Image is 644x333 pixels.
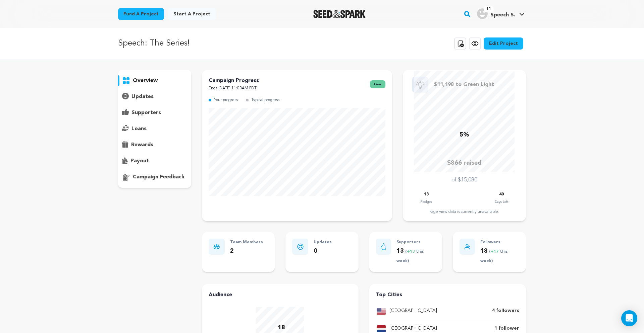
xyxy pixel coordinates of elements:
[389,325,437,333] p: [GEOGRAPHIC_DATA]
[492,307,519,315] p: 4 followers
[389,307,437,315] p: [GEOGRAPHIC_DATA]
[396,250,424,263] span: ( this week)
[424,191,429,198] p: 13
[118,91,191,102] button: updates
[484,37,523,50] a: Edit Project
[118,123,191,134] button: loans
[130,157,149,165] p: payout
[131,109,161,117] p: supporters
[476,7,526,21] span: Speech S.'s Profile
[118,8,164,20] a: Fund a project
[477,8,488,19] img: user.png
[490,12,515,18] span: Speech S.
[314,246,332,256] p: 0
[118,37,190,50] p: Speech: The Series!
[278,323,285,333] p: 18
[491,250,500,254] span: +17
[209,77,259,85] p: Campaign Progress
[214,96,238,104] p: Your progress
[495,198,508,205] p: Days Left
[420,198,432,205] p: Pledges
[131,141,153,149] p: rewards
[480,250,508,263] span: ( this week)
[133,173,184,181] p: campaign feedback
[480,246,519,266] p: 18
[376,291,519,299] h4: Top Cities
[230,246,263,256] p: 2
[118,75,191,86] button: overview
[480,239,519,246] p: Followers
[484,6,494,12] span: 11
[313,10,366,18] img: Seed&Spark Logo Dark Mode
[118,172,191,182] button: campaign feedback
[370,80,385,88] span: live
[621,310,637,326] div: Open Intercom Messenger
[209,85,259,92] p: Ends [DATE] 11:03AM PDT
[118,156,191,166] button: payout
[477,8,515,19] div: Speech S.'s Profile
[168,8,216,20] a: Start a project
[396,239,435,246] p: Supporters
[313,10,366,18] a: Seed&Spark Homepage
[476,7,526,19] a: Speech S.'s Profile
[410,209,519,215] div: Page view data is currently unavailable.
[460,130,469,140] p: 5%
[230,239,263,246] p: Team Members
[209,291,352,299] h4: Audience
[451,176,477,184] p: of $15,080
[131,93,154,101] p: updates
[499,191,504,198] p: 40
[131,125,147,133] p: loans
[251,96,279,104] p: Typical progress
[396,246,435,266] p: 13
[407,250,416,254] span: +13
[494,325,519,333] p: 1 follower
[118,107,191,118] button: supporters
[118,140,191,150] button: rewards
[314,239,332,246] p: Updates
[133,77,158,85] p: overview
